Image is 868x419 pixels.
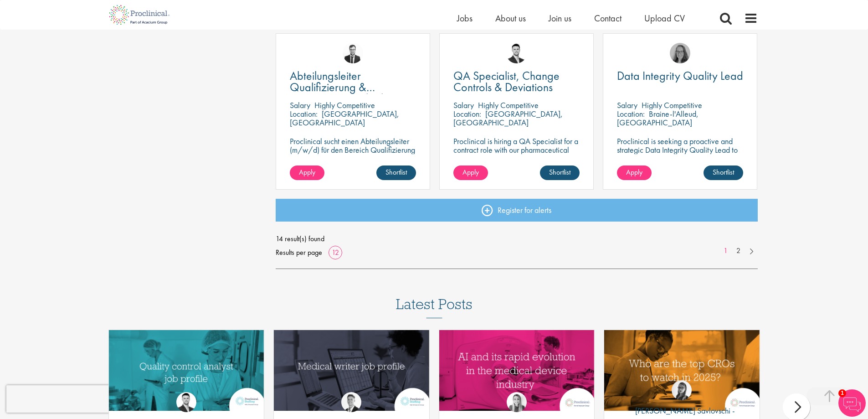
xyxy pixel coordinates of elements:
a: Abteilungsleiter Qualifizierung & Kalibrierung (m/w/d) [290,70,416,93]
a: Contact [594,12,621,24]
a: Jobs [457,12,473,24]
span: QA Specialist, Change Controls & Deviations [453,68,560,95]
a: Apply [453,166,488,180]
img: Hannah Burke [507,392,527,412]
a: QA Specialist, Change Controls & Deviations [453,70,580,93]
a: Apply [290,166,324,180]
a: Shortlist [704,166,743,180]
span: Apply [626,167,642,177]
img: George Watson [341,392,361,412]
img: Chatbot [838,389,866,417]
span: Salary [617,100,637,110]
a: Upload CV [644,12,685,24]
span: Salary [290,100,310,110]
span: Abteilungsleiter Qualifizierung & Kalibrierung (m/w/d) [290,68,393,106]
p: Proclinical is hiring a QA Specialist for a contract role with our pharmaceutical client based in... [453,137,580,163]
span: 1 [838,389,846,397]
a: Link to a post [274,330,429,411]
img: Top 10 CROs 2025 | Proclinical [604,330,760,411]
a: Register for alerts [276,199,758,222]
p: Proclinical is seeking a proactive and strategic Data Integrity Quality Lead to join a dynamic team. [617,137,743,163]
a: Shortlist [376,166,416,180]
span: Location: [453,109,481,119]
h3: Latest Posts [396,296,473,318]
a: Shortlist [540,166,580,180]
span: Location: [290,109,318,119]
img: Joshua Godden [176,392,196,412]
p: Highly Competitive [642,100,702,110]
span: 14 result(s) found [276,232,758,246]
a: 12 [329,248,342,257]
span: Apply [462,167,479,177]
span: Results per page [276,246,322,259]
p: Braine-l'Alleud, [GEOGRAPHIC_DATA] [617,109,699,128]
a: About us [495,12,526,24]
a: 2 [732,246,745,256]
img: Ingrid Aymes [670,43,690,63]
img: quality control analyst job profile [109,330,264,411]
a: 1 [719,246,732,256]
a: Link to a post [439,330,595,411]
span: Location: [617,109,645,119]
img: Joshua Godden [506,43,527,63]
a: Join us [549,12,571,24]
p: [GEOGRAPHIC_DATA], [GEOGRAPHIC_DATA] [290,109,399,128]
p: Highly Competitive [314,100,375,110]
p: Proclinical sucht einen Abteilungsleiter (m/w/d) für den Bereich Qualifizierung zur Verstärkung d... [290,137,416,180]
a: Apply [617,166,652,180]
span: Data Integrity Quality Lead [617,68,743,83]
a: Link to a post [604,330,760,411]
span: Salary [453,100,474,110]
a: Data Integrity Quality Lead [617,70,743,82]
img: Theodora Savlovschi - Wicks [672,380,692,400]
iframe: reCAPTCHA [6,385,123,413]
img: Antoine Mortiaux [343,43,363,63]
p: Highly Competitive [478,100,539,110]
img: Medical writer job profile [274,330,429,411]
img: AI and Its Impact on the Medical Device Industry | Proclinical [439,330,595,411]
a: Link to a post [109,330,264,411]
p: [GEOGRAPHIC_DATA], [GEOGRAPHIC_DATA] [453,109,563,128]
span: Apply [299,167,315,177]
